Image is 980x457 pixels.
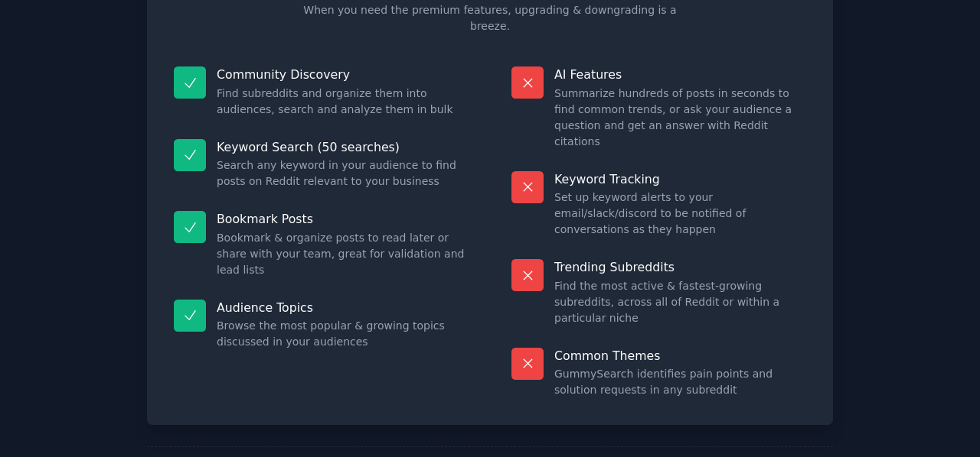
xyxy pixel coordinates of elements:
dd: GummySearch identifies pain points and solution requests in any subreddit [554,366,806,398]
p: Audience Topics [217,300,469,316]
dd: Search any keyword in your audience to find posts on Reddit relevant to your business [217,157,469,190]
p: Trending Subreddits [554,259,806,275]
dd: Bookmark & organize posts to read later or share with your team, great for validation and lead lists [217,230,469,278]
p: Keyword Tracking [554,171,806,187]
dd: Find the most active & fastest-growing subreddits, across all of Reddit or within a particular niche [554,278,806,326]
dd: Find subreddits and organize them into audiences, search and analyze them in bulk [217,86,469,118]
dd: Set up keyword alerts to your email/slack/discord to be notified of conversations as they happen [554,190,806,238]
dd: Browse the most popular & growing topics discussed in your audiences [217,318,469,350]
p: Common Themes [554,348,806,364]
p: Keyword Search (50 searches) [217,139,469,155]
p: Community Discovery [217,66,469,83]
p: AI Features [554,66,806,83]
p: Bookmark Posts [217,211,469,227]
dd: Summarize hundreds of posts in seconds to find common trends, or ask your audience a question and... [554,86,806,150]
